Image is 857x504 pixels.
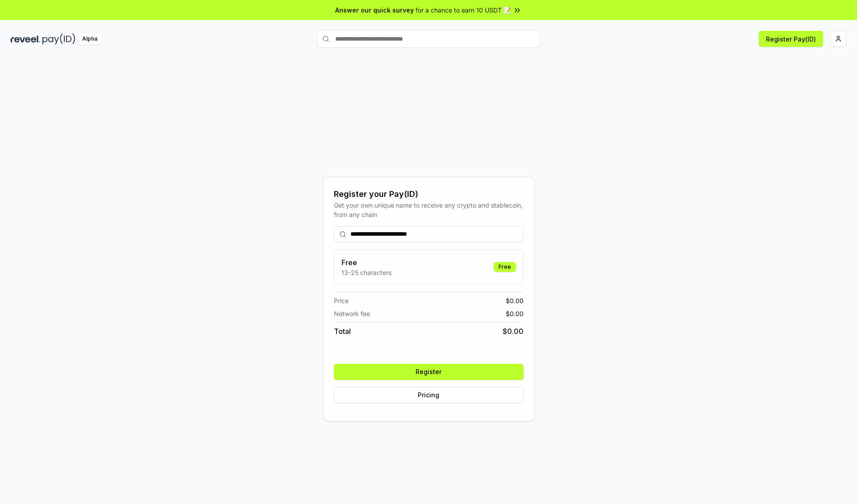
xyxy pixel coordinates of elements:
[334,200,524,219] div: Get your own unique name to receive any crypto and stablecoin, from any chain
[494,262,516,272] div: Free
[506,296,524,305] span: $ 0.00
[11,33,41,45] img: reveel_dark
[335,5,414,15] span: Answer our quick survey
[334,387,524,403] button: Pricing
[42,33,75,45] img: pay_id
[416,5,511,15] span: for a chance to earn 10 USDT 📝
[334,326,351,337] span: Total
[506,309,524,318] span: $ 0.00
[341,268,391,277] p: 13-25 characters
[334,188,524,200] div: Register your Pay(ID)
[341,257,391,268] h3: Free
[334,309,370,318] span: Network fee
[503,326,524,337] span: $ 0.00
[334,364,524,380] button: Register
[334,296,349,305] span: Price
[759,31,823,47] button: Register Pay(ID)
[77,33,102,45] div: Alpha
